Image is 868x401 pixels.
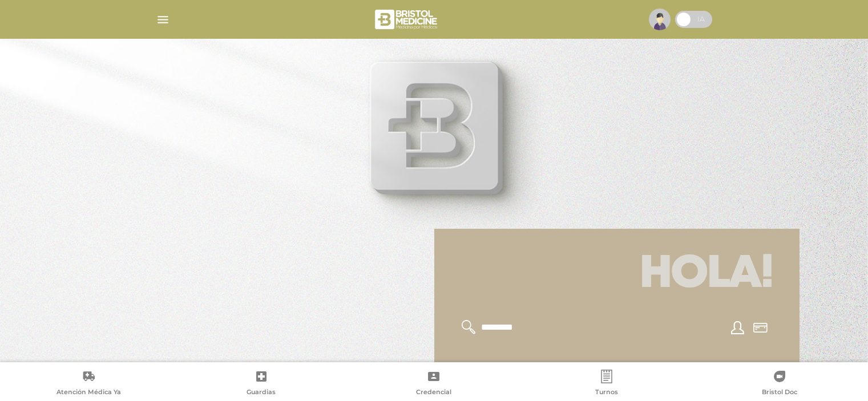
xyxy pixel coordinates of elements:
a: Atención Médica Ya [2,370,175,399]
a: Bristol Doc [693,370,866,399]
a: Guardias [175,370,348,399]
span: Guardias [247,388,276,398]
span: Turnos [595,388,618,398]
a: Credencial [348,370,520,399]
img: Cober_menu-lines-white.svg [156,13,170,27]
span: Atención Médica Ya [56,388,121,398]
span: Bristol Doc [762,388,797,398]
a: Turnos [520,370,693,399]
span: Credencial [416,388,451,398]
img: bristol-medicine-blanco.png [373,6,441,33]
img: profile-placeholder.svg [649,9,671,30]
h1: Hola! [448,242,786,306]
